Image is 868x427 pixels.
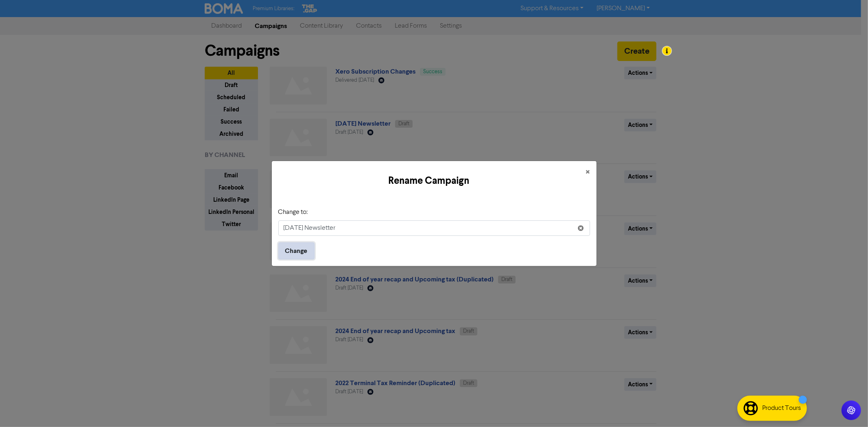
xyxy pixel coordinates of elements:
[278,242,315,259] button: Change
[586,166,590,179] span: ×
[278,174,579,188] h5: Rename Campaign
[767,339,868,427] iframe: Chat Widget
[278,207,308,217] label: Change to:
[579,161,597,184] button: Close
